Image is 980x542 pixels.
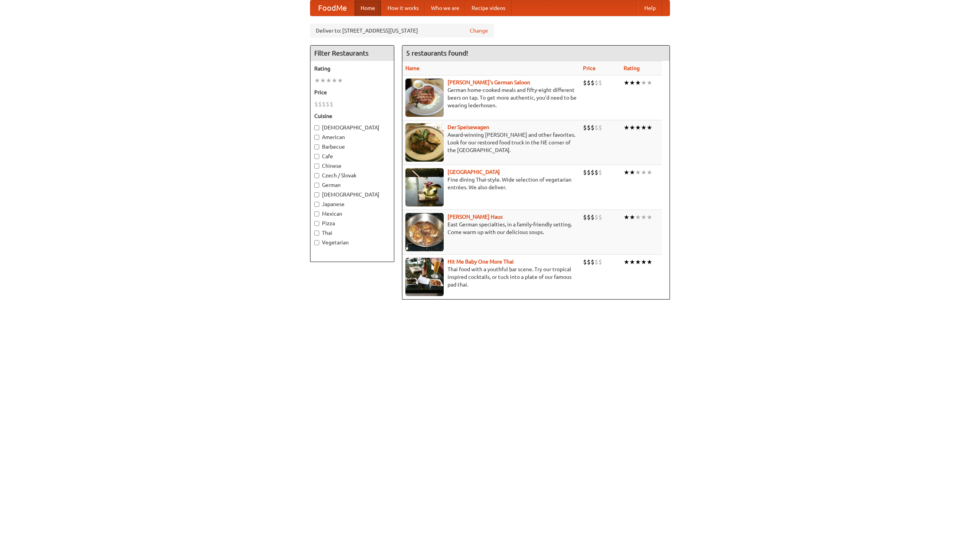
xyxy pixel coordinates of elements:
li: ★ [647,123,652,132]
a: Home [354,0,381,16]
li: ★ [337,76,343,85]
li: ★ [314,76,320,85]
li: $ [598,213,602,221]
a: FoodMe [310,0,354,16]
li: $ [587,79,591,87]
li: ★ [624,123,629,132]
li: ★ [635,123,641,132]
li: $ [330,100,333,108]
input: Cafe [314,154,319,159]
input: [DEMOGRAPHIC_DATA] [314,192,319,197]
li: ★ [624,258,629,266]
div: Deliver to: [STREET_ADDRESS][US_STATE] [310,24,494,38]
li: ★ [629,258,635,266]
li: $ [583,213,587,221]
input: Mexican [314,211,319,216]
li: $ [318,100,322,108]
li: $ [598,123,602,132]
img: satay.jpg [405,168,444,206]
label: Thai [314,229,390,237]
li: $ [591,168,595,177]
h5: Rating [314,65,390,72]
label: Barbecue [314,143,390,151]
h5: Cuisine [314,112,390,120]
img: kohlhaus.jpg [405,213,444,251]
a: Name [405,65,420,71]
label: Japanese [314,200,390,208]
a: Recipe videos [465,0,511,16]
li: ★ [629,123,635,132]
li: $ [591,79,595,87]
li: $ [595,79,598,87]
li: $ [326,100,330,108]
li: ★ [624,213,629,221]
li: $ [598,168,602,177]
li: ★ [635,213,641,221]
a: [PERSON_NAME] Haus [448,214,503,220]
label: Mexican [314,210,390,218]
p: East German specialties, in a family-friendly setting. Come warm up with our delicious soups. [405,221,577,236]
label: Cafe [314,152,390,160]
input: Chinese [314,164,319,169]
li: ★ [624,168,629,177]
input: German [314,183,319,188]
li: $ [595,213,598,221]
input: [DEMOGRAPHIC_DATA] [314,125,319,130]
input: Thai [314,231,319,236]
li: ★ [647,258,652,266]
li: ★ [629,213,635,221]
li: ★ [326,76,332,85]
a: Der Speisewagen [448,124,489,130]
p: German home-cooked meals and fifty-eight different beers on tap. To get more authentic, you'd nee... [405,86,577,109]
li: ★ [635,258,641,266]
input: Pizza [314,221,319,226]
p: Award-winning [PERSON_NAME] and other favorites. Look for our restored food truck in the NE corne... [405,131,577,154]
li: ★ [641,79,647,87]
li: ★ [320,76,326,85]
img: speisewagen.jpg [405,123,444,162]
p: Thai food with a youthful bar scene. Try our tropical inspired cocktails, or tuck into a plate of... [405,265,577,288]
li: ★ [647,79,652,87]
a: Who we are [425,0,465,16]
li: $ [598,258,602,266]
input: American [314,135,319,140]
li: ★ [629,168,635,177]
a: [GEOGRAPHIC_DATA] [448,169,500,175]
input: Japanese [314,202,319,207]
li: $ [595,123,598,132]
li: ★ [647,213,652,221]
li: ★ [332,76,337,85]
img: babythai.jpg [405,258,444,296]
li: $ [583,258,587,266]
a: Hit Me Baby One More Thai [448,259,514,265]
img: esthers.jpg [405,79,444,117]
a: Change [470,27,488,34]
li: ★ [641,258,647,266]
a: Help [638,0,662,16]
input: Czech / Slovak [314,173,319,178]
li: ★ [641,123,647,132]
li: $ [595,168,598,177]
li: $ [587,258,591,266]
li: ★ [641,213,647,221]
ng-pluralize: 5 restaurants found! [406,49,468,57]
li: ★ [647,168,652,177]
p: Fine dining Thai-style. Wide selection of vegetarian entrées. We also deliver. [405,176,577,191]
li: $ [591,258,595,266]
a: How it works [381,0,425,16]
label: American [314,133,390,141]
a: [PERSON_NAME]'s German Saloon [448,79,530,85]
h5: Price [314,88,390,96]
li: $ [587,213,591,221]
li: ★ [629,79,635,87]
li: $ [314,100,318,108]
label: Vegetarian [314,239,390,246]
label: [DEMOGRAPHIC_DATA] [314,191,390,198]
li: ★ [624,79,629,87]
input: Vegetarian [314,240,319,245]
li: $ [591,213,595,221]
label: Czech / Slovak [314,172,390,179]
label: German [314,181,390,189]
